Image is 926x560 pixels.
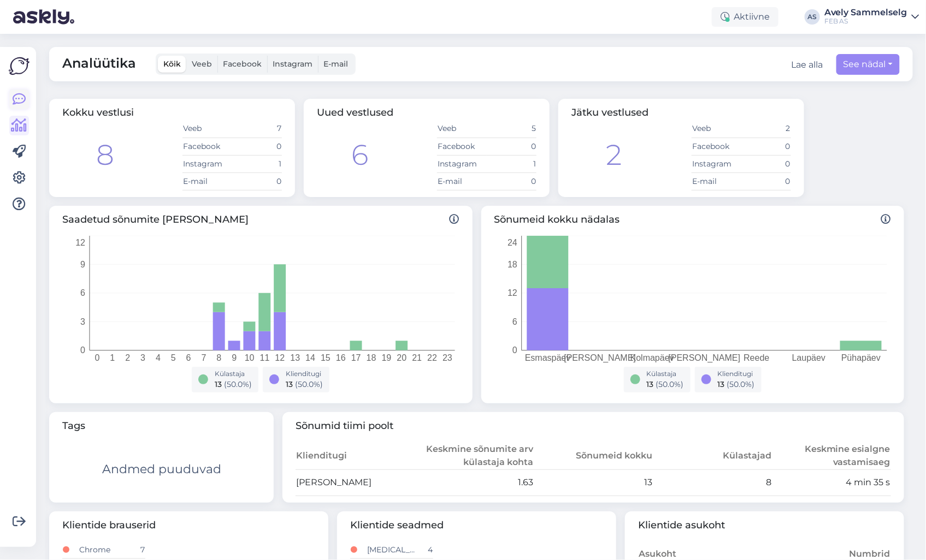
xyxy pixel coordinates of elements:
img: Askly Logo [9,56,30,76]
div: FEB AS [824,17,907,26]
div: 8 [96,134,114,176]
tspan: 17 [351,353,361,362]
td: Instagram [182,155,232,172]
tspan: 18 [508,260,517,269]
tspan: 0 [95,353,99,362]
td: 2 [741,120,791,138]
td: [PERSON_NAME] [296,469,415,496]
div: Klienditugi [718,369,755,379]
div: Klienditugi [286,369,323,379]
span: Kõik [163,59,181,69]
td: 0 [487,138,536,155]
th: Keskmine esialgne vastamisaeg [772,442,891,470]
span: Klientide seadmed [350,518,603,533]
td: Facebook [692,138,741,155]
tspan: 7 [202,353,207,362]
tspan: 8 [216,353,221,362]
tspan: Esmaspäev [524,353,570,362]
tspan: 9 [80,260,85,269]
td: Instagram [437,155,487,172]
a: Avely SammelselgFEB AS [824,8,919,26]
div: AS [805,9,820,25]
th: Klienditugi [296,442,415,470]
tspan: 12 [508,288,517,297]
th: Sõnumeid kokku [534,442,653,470]
span: Jätku vestlused [571,106,648,118]
span: Instagram [273,59,312,69]
td: Instagram [692,155,741,172]
span: 13 [647,379,654,389]
tspan: Reede [744,353,769,362]
span: ( 50.0 %) [656,379,684,389]
td: 1 [232,155,282,172]
td: 0 [741,138,791,155]
td: Chrome [79,541,128,559]
span: Saadetud sõnumite [PERSON_NAME] [62,212,459,227]
td: [MEDICAL_DATA] [367,541,416,559]
tspan: Pühapäev [841,353,881,362]
button: Lae alla [792,58,823,72]
span: E-mail [323,59,348,69]
td: 0 [232,172,282,190]
tspan: 22 [427,353,437,362]
th: Külastajad [653,442,772,470]
th: Keskmine sõnumite arv külastaja kohta [415,442,534,470]
td: 7 [129,541,145,559]
td: E-mail [692,172,741,190]
span: Klientide asukoht [638,518,891,533]
tspan: 5 [171,353,176,362]
tspan: 11 [260,353,270,362]
div: 2 [606,134,622,176]
tspan: 16 [336,353,346,362]
tspan: 6 [80,288,85,297]
tspan: Kolmapäev [630,353,674,362]
td: Veeb [692,120,741,138]
span: Facebook [223,59,262,69]
tspan: 21 [412,353,422,362]
tspan: 13 [290,353,300,362]
td: 0 [232,138,282,155]
td: 4 [417,541,433,559]
div: Avely Sammelselg [824,8,907,17]
span: 13 [718,379,725,389]
tspan: 3 [80,317,85,326]
span: 13 [215,379,222,389]
td: Veeb [182,120,232,138]
td: 7 [232,120,282,138]
tspan: 24 [508,237,517,247]
tspan: 14 [305,353,315,362]
tspan: 2 [125,353,130,362]
tspan: 12 [275,353,285,362]
tspan: 0 [512,345,517,355]
span: Sõnumeid kokku nädalas [494,212,892,227]
span: 13 [286,379,293,389]
tspan: 9 [232,353,237,362]
tspan: 23 [443,353,452,362]
span: Veeb [192,59,212,69]
span: ( 50.0 %) [727,379,755,389]
td: 0 [487,172,536,190]
tspan: [PERSON_NAME] [668,353,740,363]
td: 0 [741,172,791,190]
div: Andmed puuduvad [102,460,221,478]
span: ( 50.0 %) [224,379,252,389]
tspan: 15 [321,353,331,362]
td: 1 [487,155,536,172]
tspan: 4 [156,353,161,362]
span: Analüütika [62,53,136,75]
tspan: Laupäev [792,353,825,362]
span: Uued vestlused [317,106,393,118]
tspan: 6 [186,353,191,362]
span: Klientide brauserid [62,518,315,533]
td: Facebook [182,138,232,155]
td: 4 min 35 s [772,469,891,496]
td: Facebook [437,138,487,155]
td: 5 [487,120,536,138]
tspan: 18 [367,353,376,362]
td: 0 [741,155,791,172]
div: 6 [351,134,368,176]
div: Külastaja [647,369,684,379]
tspan: 3 [140,353,145,362]
td: E-mail [437,172,487,190]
